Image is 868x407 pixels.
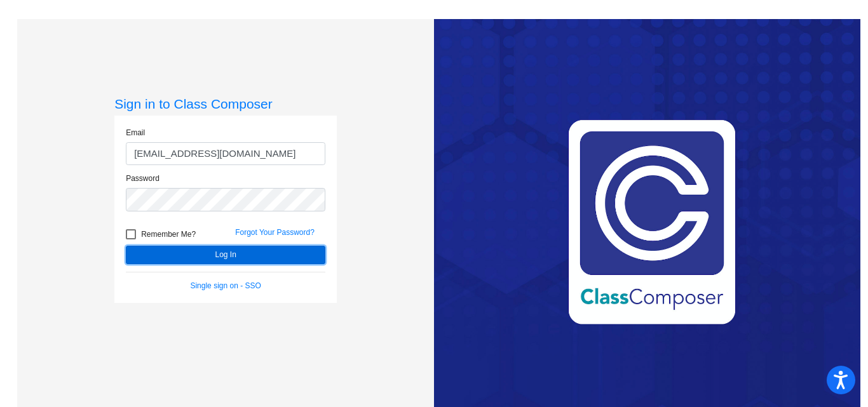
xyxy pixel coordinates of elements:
h3: Sign in to Class Composer [114,96,337,112]
a: Single sign on - SSO [190,281,261,290]
a: Forgot Your Password? [235,228,315,237]
span: Remember Me? [141,227,196,242]
button: Log In [126,246,325,264]
label: Password [126,173,159,184]
label: Email [126,127,145,138]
